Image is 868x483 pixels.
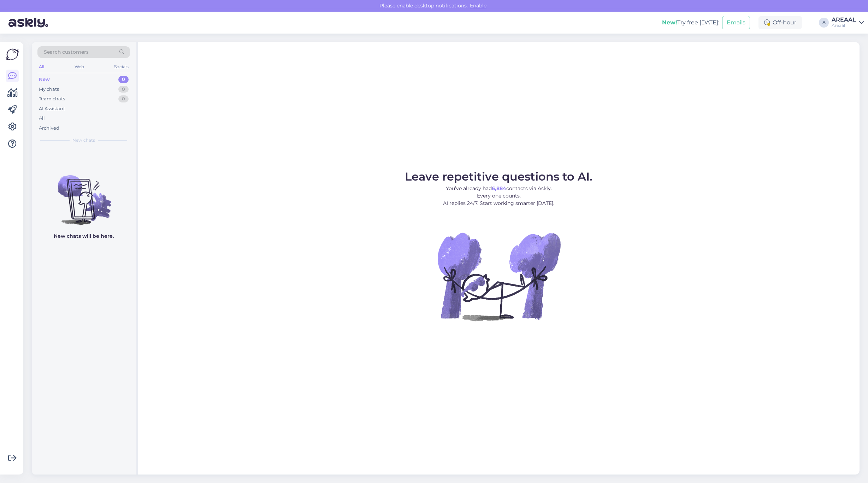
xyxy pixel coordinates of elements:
[832,17,856,23] div: AREAAL
[819,18,829,28] div: A
[118,95,129,102] div: 0
[113,62,130,71] div: Socials
[492,185,506,192] b: 6,884
[39,115,45,122] div: All
[72,137,95,143] span: New chats
[405,185,592,207] p: You’ve already had contacts via Askly. Every one counts. AI replies 24/7. Start working smarter [...
[468,2,489,9] span: Enable
[662,18,719,27] div: Try free [DATE]:
[32,163,136,226] img: No chats
[39,125,59,132] div: Archived
[832,17,864,28] a: AREAALAreaal
[118,86,129,93] div: 0
[722,16,750,29] button: Emails
[435,213,562,340] img: No Chat active
[73,62,85,71] div: Web
[39,86,59,93] div: My chats
[37,62,46,71] div: All
[39,76,50,83] div: New
[405,170,592,183] span: Leave repetitive questions to AI.
[832,23,856,28] div: Areaal
[39,95,65,102] div: Team chats
[6,48,19,61] img: Askly Logo
[662,19,677,26] b: New!
[54,232,114,240] p: New chats will be here.
[39,105,65,112] div: AI Assistant
[44,48,89,56] span: Search customers
[118,76,129,83] div: 0
[758,16,802,29] div: Off-hour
